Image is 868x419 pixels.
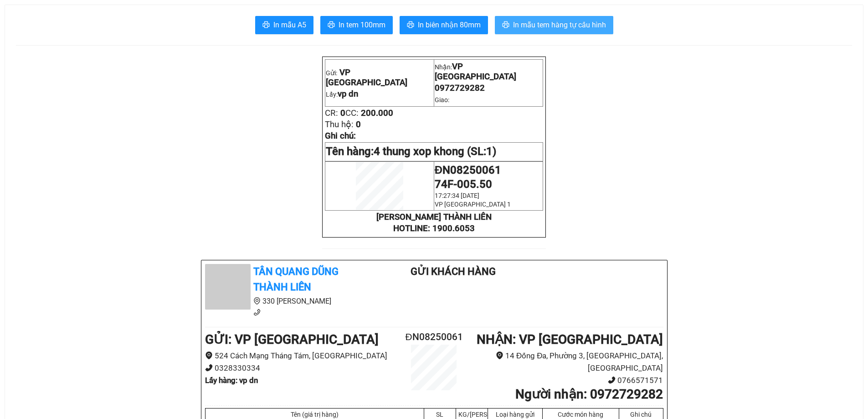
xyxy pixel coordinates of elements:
span: Thu hộ: [325,119,354,129]
button: printerIn mẫu A5 [255,16,313,34]
span: environment [253,297,261,305]
button: printerIn biên nhận 80mm [400,16,488,34]
span: phone [253,309,261,316]
span: Tên hàng: [326,145,496,158]
span: VP [GEOGRAPHIC_DATA] 1 [435,201,511,208]
p: Gửi: [326,67,433,88]
div: Tên (giá trị hàng) [208,411,421,418]
span: In biên nhận 80mm [418,19,481,31]
button: printerIn tem 100mm [320,16,393,34]
span: 200.000 [361,108,393,118]
div: Loại hàng gửi [490,411,540,418]
b: Lấy hàng : vp dn [205,376,258,385]
span: VP [GEOGRAPHIC_DATA] [435,62,516,82]
span: CC: [345,108,359,118]
span: printer [407,21,414,30]
div: Cước món hàng [545,411,616,418]
span: printer [262,21,270,30]
span: 1) [486,145,496,158]
span: In tem 100mm [339,19,385,31]
span: ĐN08250061 [435,164,501,176]
li: 0328330334 [205,362,396,374]
span: Giao: [435,96,449,103]
span: VP [GEOGRAPHIC_DATA] [326,67,407,88]
div: SL [426,411,453,418]
span: 74F-005.50 [435,178,492,191]
span: CR: [325,108,338,118]
li: 0766571571 [472,374,663,387]
div: Ghi chú [621,411,661,418]
li: 330 [PERSON_NAME] [205,295,375,307]
li: 524 Cách Mạng Tháng Tám, [GEOGRAPHIC_DATA] [205,350,396,362]
span: In mẫu tem hàng tự cấu hình [513,19,606,31]
h2: ĐN08250061 [396,330,473,345]
b: Người nhận : 0972729282 [515,387,663,402]
span: phone [608,376,616,384]
div: KG/[PERSON_NAME] [458,411,485,418]
li: 14 Đống Đa, Phường 3, [GEOGRAPHIC_DATA], [GEOGRAPHIC_DATA] [472,350,663,374]
span: Lấy: [326,91,358,98]
span: 0 [340,108,345,118]
span: 0972729282 [435,83,485,93]
button: printerIn mẫu tem hàng tự cấu hình [495,16,613,34]
span: phone [205,364,213,372]
b: GỬI : VP [GEOGRAPHIC_DATA] [205,332,379,347]
b: Gửi khách hàng [411,266,496,277]
span: 17:27:34 [DATE] [435,192,479,199]
b: Tân Quang Dũng Thành Liên [253,266,339,293]
span: environment [496,352,503,359]
span: 0 [356,119,361,129]
span: printer [328,21,335,30]
p: Nhận: [435,62,542,82]
strong: [PERSON_NAME] THÀNH LIÊN [376,212,492,222]
span: Ghi chú: [325,131,356,141]
span: environment [205,352,213,359]
strong: HOTLINE: 1900.6053 [393,223,475,233]
span: vp dn [338,89,358,99]
b: NHẬN : VP [GEOGRAPHIC_DATA] [477,332,663,347]
span: printer [502,21,509,30]
span: In mẫu A5 [273,19,306,31]
span: 4 thung xop khong (SL: [374,145,496,158]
